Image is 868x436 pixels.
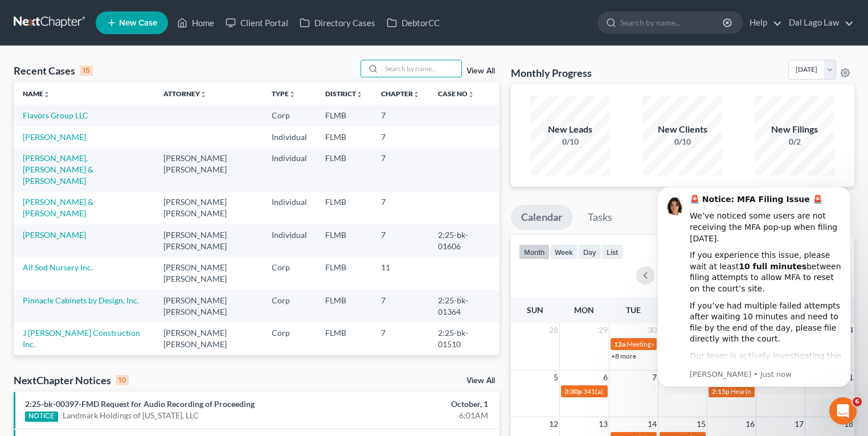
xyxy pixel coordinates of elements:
[381,89,420,98] a: Chapterunfold_more
[154,257,263,289] td: [PERSON_NAME] [PERSON_NAME]
[263,355,316,376] td: Individual
[372,126,429,147] td: 7
[640,176,868,394] iframe: Intercom notifications message
[23,295,139,305] a: Pinnacle Cabinets by Design, Inc.
[601,244,623,260] button: list
[272,89,296,98] a: Typeunfold_more
[23,110,88,120] a: Flavors Group LLC
[853,397,862,406] span: 6
[316,257,372,289] td: FLMB
[372,147,429,191] td: 7
[597,417,609,431] span: 13
[263,126,316,147] td: Individual
[23,262,93,272] a: All Sod Nursery Inc.
[381,13,445,33] a: DebtorCC
[263,257,316,289] td: Corp
[316,290,372,322] td: FLMB
[25,412,58,422] div: NOTICE
[429,290,499,322] td: 2:25-bk-01364
[783,13,854,33] a: Dal Lago Law
[755,123,834,136] div: New Filings
[530,136,610,147] div: 0/10
[325,89,363,98] a: Districtunfold_more
[429,322,499,355] td: 2:25-bk-01510
[552,371,559,384] span: 5
[511,205,572,230] a: Calendar
[574,305,594,315] span: Mon
[316,322,372,355] td: FLMB
[372,355,429,376] td: 7
[578,244,601,260] button: day
[154,322,263,355] td: [PERSON_NAME] [PERSON_NAME]
[316,355,372,376] td: FLMB
[263,147,316,191] td: Individual
[154,290,263,322] td: [PERSON_NAME] [PERSON_NAME]
[550,244,578,260] button: week
[755,136,834,147] div: 0/2
[14,64,93,77] div: Recent Cases
[695,417,707,431] span: 15
[316,126,372,147] td: FLMB
[712,387,730,396] span: 2:15p
[530,123,610,136] div: New Leads
[372,105,429,126] td: 7
[14,373,129,387] div: NextChapter Notices
[829,397,857,425] iframe: Intercom live chat
[80,65,93,76] div: 15
[372,257,429,289] td: 11
[316,224,372,257] td: FLMB
[23,132,86,142] a: [PERSON_NAME]
[116,375,129,385] div: 10
[438,89,474,98] a: Case Nounfold_more
[614,340,625,348] span: 12a
[154,192,263,224] td: [PERSON_NAME] [PERSON_NAME]
[372,224,429,257] td: 7
[316,147,372,191] td: FLMB
[372,192,429,224] td: 7
[316,105,372,126] td: FLMB
[263,105,316,126] td: Corp
[263,192,316,224] td: Individual
[23,197,93,218] a: [PERSON_NAME] & [PERSON_NAME]
[171,13,220,33] a: Home
[43,91,50,98] i: unfold_more
[154,147,263,191] td: [PERSON_NAME] [PERSON_NAME]
[548,417,559,431] span: 12
[627,340,753,348] span: Meeting of Creditors for [PERSON_NAME]
[429,224,499,257] td: 2:25-bk-01606
[413,91,420,98] i: unfold_more
[646,417,658,431] span: 14
[564,387,582,396] span: 3:30p
[23,328,140,349] a: J [PERSON_NAME] Construction Inc.
[626,305,641,315] span: Tue
[466,377,495,385] a: View All
[341,410,488,421] div: 6:01AM
[341,398,488,410] div: October, 1
[25,399,255,409] a: 2:25-bk-00397-FMD Request for Audio Recording of Proceeding
[466,67,495,75] a: View All
[372,290,429,322] td: 7
[263,224,316,257] td: Individual
[23,153,93,186] a: [PERSON_NAME], [PERSON_NAME] & [PERSON_NAME]
[356,91,363,98] i: unfold_more
[527,305,543,315] span: Sun
[620,12,724,33] input: Search by name...
[119,19,157,27] span: New Case
[294,13,381,33] a: Directory Cases
[511,66,592,80] h3: Monthly Progress
[372,322,429,355] td: 7
[220,13,294,33] a: Client Portal
[519,244,550,260] button: month
[468,91,474,98] i: unfold_more
[744,417,756,431] span: 16
[316,192,372,224] td: FLMB
[578,205,623,230] a: Tasks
